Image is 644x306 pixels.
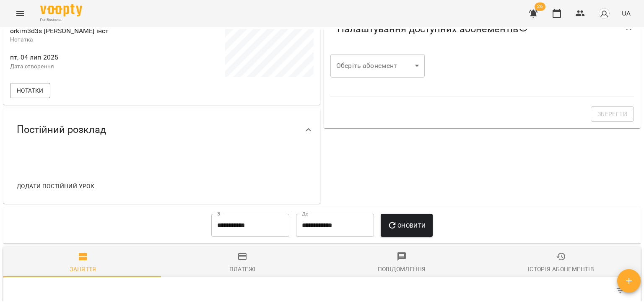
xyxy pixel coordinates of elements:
span: UA [622,9,631,18]
button: Нотатки [10,83,50,98]
span: 26 [535,3,545,11]
button: Оновити [381,214,432,237]
button: Фільтр [610,281,631,301]
div: Постійний розклад [3,108,320,151]
button: Menu [10,3,30,23]
div: Заняття [70,264,96,274]
p: Дата створення [10,62,160,71]
div: Повідомлення [378,264,426,274]
img: avatar_s.png [598,8,610,19]
div: Платежі [229,264,256,274]
span: Оновити [387,220,426,231]
div: Історія абонементів [528,264,594,274]
div: ​ [330,54,425,78]
p: Нотатка [10,36,160,44]
span: Нотатки [17,86,44,96]
button: Додати постійний урок [13,179,98,194]
span: пт, 04 лип 2025 [10,52,160,62]
span: orkim3d3s [PERSON_NAME] інст [10,27,109,35]
button: UA [618,5,634,21]
span: Налаштування доступних абонементів [337,22,528,36]
span: Постійний розклад [17,123,106,136]
div: Table Toolbar [3,277,641,304]
span: Додати постійний урок [17,181,94,191]
img: Voopty Logo [40,4,82,16]
span: For Business [40,17,82,23]
div: Налаштування доступних абонементів [324,7,641,51]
